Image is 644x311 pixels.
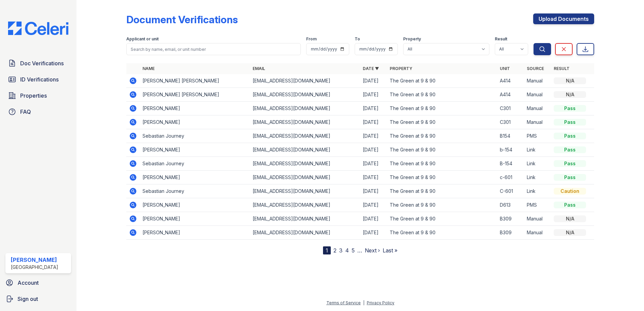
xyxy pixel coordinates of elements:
div: Pass [554,119,586,126]
label: Applicant or unit [126,36,159,42]
td: [EMAIL_ADDRESS][DOMAIN_NAME] [250,143,360,157]
td: [DATE] [360,171,387,184]
td: [EMAIL_ADDRESS][DOMAIN_NAME] [250,198,360,212]
div: Pass [554,174,586,181]
div: Pass [554,160,586,167]
td: The Green at 9 & 90 [387,143,497,157]
span: Sign out [18,295,38,303]
span: … [357,246,362,254]
a: Result [554,66,570,71]
td: B154 [497,129,524,143]
td: The Green at 9 & 90 [387,129,497,143]
td: The Green at 9 & 90 [387,157,497,171]
label: From [306,36,317,42]
td: [EMAIL_ADDRESS][DOMAIN_NAME] [250,212,360,226]
td: B309 [497,226,524,240]
td: Link [524,171,551,184]
td: [PERSON_NAME] [140,143,250,157]
td: [PERSON_NAME] [140,226,250,240]
td: [PERSON_NAME] [140,115,250,129]
td: [PERSON_NAME] [140,171,250,184]
label: Result [495,36,507,42]
td: The Green at 9 & 90 [387,102,497,115]
td: [PERSON_NAME] [140,212,250,226]
div: N/A [554,215,586,222]
td: Manual [524,212,551,226]
td: Manual [524,102,551,115]
td: B309 [497,212,524,226]
td: [DATE] [360,157,387,171]
a: Unit [500,66,510,71]
td: [PERSON_NAME] [140,198,250,212]
label: To [355,36,360,42]
td: [EMAIL_ADDRESS][DOMAIN_NAME] [250,226,360,240]
td: [PERSON_NAME] [140,102,250,115]
td: [PERSON_NAME] [PERSON_NAME] [140,74,250,88]
td: [DATE] [360,198,387,212]
a: ID Verifications [5,73,71,86]
a: FAQ [5,105,71,118]
td: The Green at 9 & 90 [387,212,497,226]
td: Manual [524,115,551,129]
td: C301 [497,115,524,129]
a: Properties [5,89,71,102]
td: The Green at 9 & 90 [387,115,497,129]
td: [DATE] [360,226,387,240]
div: Pass [554,133,586,139]
td: Sebastian Journey [140,129,250,143]
td: [DATE] [360,115,387,129]
td: [DATE] [360,212,387,226]
a: Sign out [3,292,74,306]
a: Account [3,276,74,289]
td: PMS [524,129,551,143]
span: Properties [20,92,47,100]
a: Terms of Service [326,300,361,305]
td: The Green at 9 & 90 [387,74,497,88]
td: [DATE] [360,88,387,102]
td: [EMAIL_ADDRESS][DOMAIN_NAME] [250,184,360,198]
td: [DATE] [360,74,387,88]
div: 1 [323,246,331,254]
a: Last » [383,247,397,254]
td: Link [524,157,551,171]
td: A414 [497,74,524,88]
span: Doc Verifications [20,59,64,67]
td: [DATE] [360,143,387,157]
td: b-154 [497,143,524,157]
td: D613 [497,198,524,212]
td: [DATE] [360,102,387,115]
a: 5 [352,247,355,254]
a: Email [253,66,265,71]
div: Pass [554,105,586,112]
input: Search by name, email, or unit number [126,43,301,55]
a: Privacy Policy [367,300,394,305]
div: Pass [554,146,586,153]
td: Sebastian Journey [140,157,250,171]
td: Link [524,143,551,157]
div: Caution [554,188,586,195]
div: | [363,300,364,305]
a: 3 [339,247,343,254]
label: Property [403,36,421,42]
td: Manual [524,74,551,88]
td: The Green at 9 & 90 [387,88,497,102]
td: [EMAIL_ADDRESS][DOMAIN_NAME] [250,115,360,129]
span: FAQ [20,108,31,116]
td: C-601 [497,184,524,198]
td: c-601 [497,171,524,184]
div: Pass [554,202,586,208]
td: [EMAIL_ADDRESS][DOMAIN_NAME] [250,129,360,143]
span: Account [18,279,39,287]
a: 2 [333,247,336,254]
div: N/A [554,91,586,98]
td: A414 [497,88,524,102]
div: N/A [554,77,586,84]
td: B-154 [497,157,524,171]
td: [PERSON_NAME] [PERSON_NAME] [140,88,250,102]
div: Document Verifications [126,13,238,26]
td: [EMAIL_ADDRESS][DOMAIN_NAME] [250,157,360,171]
td: [DATE] [360,129,387,143]
td: [DATE] [360,184,387,198]
td: PMS [524,198,551,212]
